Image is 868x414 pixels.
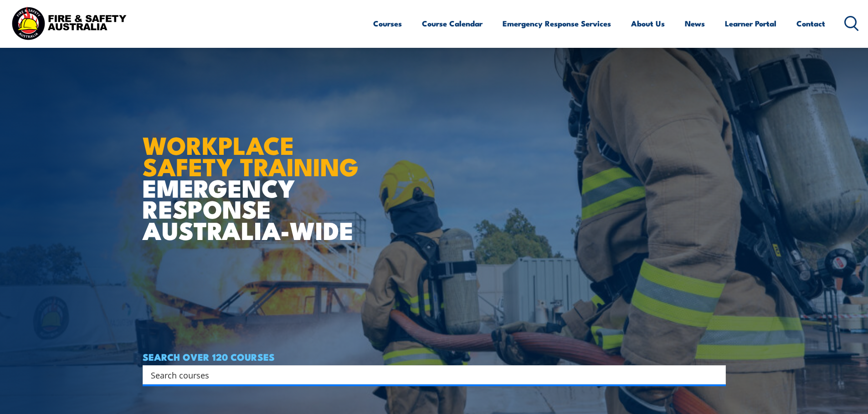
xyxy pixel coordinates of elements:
a: Emergency Response Services [503,11,611,36]
a: Contact [796,11,825,36]
a: Courses [373,11,402,36]
strong: WORKPLACE SAFETY TRAINING [143,125,359,184]
h4: SEARCH OVER 120 COURSES [143,352,726,362]
a: Course Calendar [422,11,483,36]
a: News [685,11,705,36]
a: Learner Portal [725,11,776,36]
a: About Us [631,11,665,36]
button: Search magnifier button [710,368,723,381]
input: Search input [151,368,706,382]
form: Search form [153,368,708,381]
h1: EMERGENCY RESPONSE AUSTRALIA-WIDE [143,111,365,240]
